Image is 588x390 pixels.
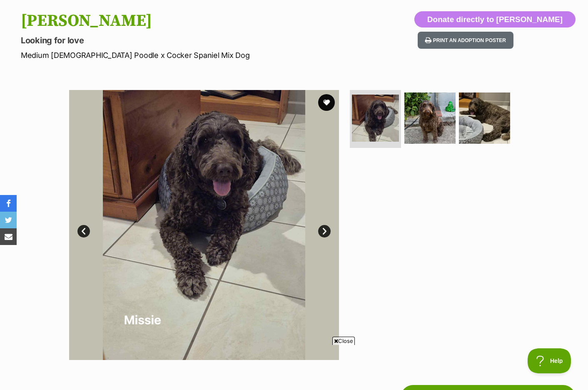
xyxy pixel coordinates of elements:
h1: [PERSON_NAME] [21,11,359,30]
img: Photo of Missie [404,92,456,144]
span: Close [332,337,355,345]
button: Print an adoption poster [418,32,513,49]
button: favourite [318,94,335,111]
p: Looking for love [21,35,359,46]
iframe: Advertisement [142,348,446,386]
img: Photo of Missie [352,95,399,142]
button: Donate directly to [PERSON_NAME] [414,11,576,28]
a: Prev [77,225,90,237]
a: Next [318,225,331,237]
iframe: Help Scout Beacon - Open [528,348,571,373]
img: Photo of Missie [69,90,339,360]
p: Medium [DEMOGRAPHIC_DATA] Poodle x Cocker Spaniel Mix Dog [21,50,359,61]
img: Photo of Missie [459,92,510,144]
